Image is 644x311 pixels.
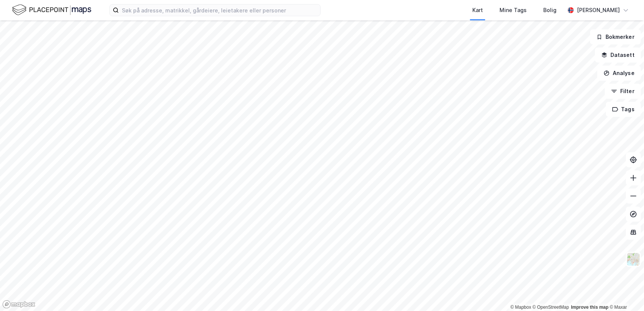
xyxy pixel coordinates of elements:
[2,300,35,309] a: Mapbox homepage
[606,275,644,311] div: Kontrollprogram for chat
[597,66,641,81] button: Analyse
[500,6,527,15] div: Mine Tags
[510,305,531,310] a: Mapbox
[12,3,91,17] img: logo.f888ab2527a4732fd821a326f86c7f29.svg
[543,6,556,15] div: Bolig
[577,6,620,15] div: [PERSON_NAME]
[605,84,641,99] button: Filter
[606,102,641,117] button: Tags
[590,29,641,44] button: Bokmerker
[119,5,320,16] input: Søk på adresse, matrikkel, gårdeiere, leietakere eller personer
[571,305,609,310] a: Improve this map
[595,47,641,63] button: Datasett
[472,6,483,15] div: Kart
[606,275,644,311] iframe: Chat Widget
[626,252,641,267] img: Z
[533,305,569,310] a: OpenStreetMap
